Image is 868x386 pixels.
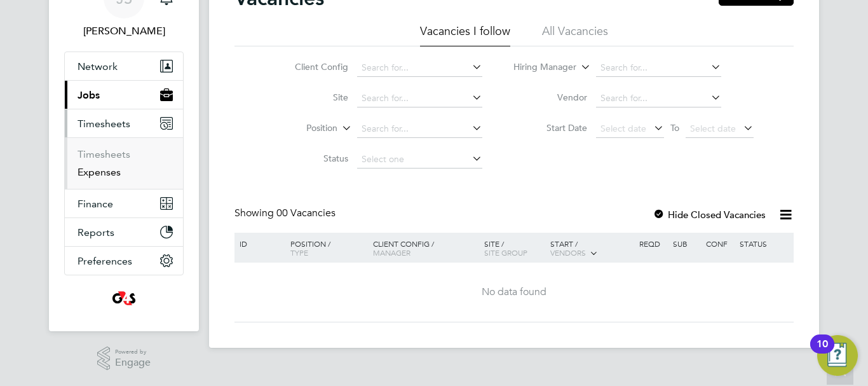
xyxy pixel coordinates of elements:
[281,233,370,263] div: Position /
[670,233,703,254] div: Sub
[357,120,482,138] input: Search for...
[236,233,281,254] div: ID
[65,218,183,246] button: Reports
[817,335,858,376] button: Open Resource Center, 10 new notifications
[484,247,527,258] span: Site Group
[78,166,121,178] a: Expenses
[115,357,151,368] span: Engage
[276,207,336,219] span: 00 Vacancies
[636,233,669,254] div: Reqd
[481,233,548,263] div: Site /
[596,59,721,77] input: Search for...
[65,190,183,217] button: Finance
[514,92,587,103] label: Vendor
[234,207,338,220] div: Showing
[275,92,348,103] label: Site
[65,109,183,137] button: Timesheets
[420,24,510,46] li: Vacancies I follow
[514,122,587,134] label: Start Date
[357,151,482,169] input: Select one
[78,226,114,238] span: Reports
[275,61,348,72] label: Client Config
[115,347,151,357] span: Powered by
[817,344,828,361] div: 10
[65,247,183,275] button: Preferences
[600,123,646,134] span: Select date
[550,247,586,258] span: Vendors
[78,89,100,101] span: Jobs
[78,118,130,130] span: Timesheets
[65,81,183,109] button: Jobs
[373,247,410,258] span: Manager
[65,52,183,80] button: Network
[109,288,139,308] img: g4s4-logo-retina.png
[236,286,792,299] div: No data found
[357,90,482,107] input: Search for...
[64,288,184,308] a: Go to home page
[78,148,130,160] a: Timesheets
[65,137,183,189] div: Timesheets
[690,123,736,134] span: Select date
[78,198,113,210] span: Finance
[370,233,481,263] div: Client Config /
[503,61,576,74] label: Hiring Manager
[703,233,736,254] div: Conf
[667,120,683,136] span: To
[596,90,721,107] input: Search for...
[542,24,608,46] li: All Vacancies
[736,233,792,254] div: Status
[264,122,337,135] label: Position
[78,60,118,72] span: Network
[97,347,151,371] a: Powered byEngage
[547,233,636,265] div: Start /
[357,59,482,77] input: Search for...
[275,153,348,164] label: Status
[64,24,184,39] span: Jenette Stanley
[78,255,132,267] span: Preferences
[290,247,308,258] span: Type
[653,209,766,221] label: Hide Closed Vacancies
